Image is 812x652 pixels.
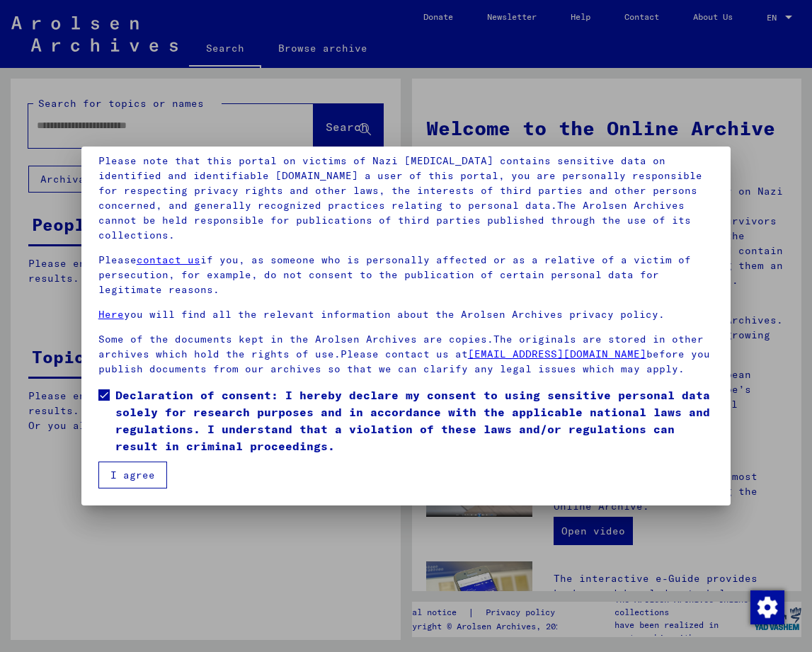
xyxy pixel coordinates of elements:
[98,307,714,322] p: you will find all the relevant information about the Arolsen Archives privacy policy.
[137,253,200,266] a: contact us
[468,348,646,360] a: [EMAIL_ADDRESS][DOMAIN_NAME]
[98,462,167,488] button: I agree
[98,332,714,377] p: Some of the documents kept in the Arolsen Archives are copies.The originals are stored in other a...
[98,308,124,321] a: Here
[750,590,784,624] img: Change consent
[98,154,714,243] p: Please note that this portal on victims of Nazi [MEDICAL_DATA] contains sensitive data on identif...
[115,387,714,454] span: Declaration of consent: I hereby declare my consent to using sensitive personal data solely for r...
[98,253,714,297] p: Please if you, as someone who is personally affected or as a relative of a victim of persecution,...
